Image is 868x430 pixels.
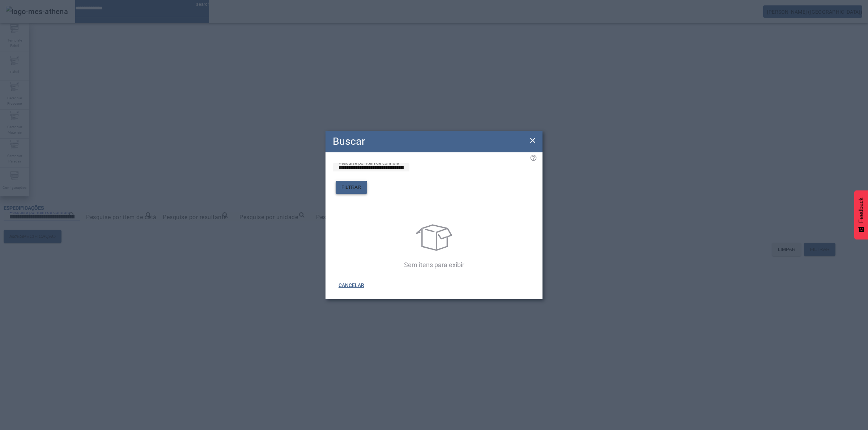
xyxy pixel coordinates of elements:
[854,190,868,239] button: Feedback - Mostrar pesquisa
[333,279,370,292] button: CANCELAR
[333,134,365,149] h2: Buscar
[336,181,367,194] button: FILTRAR
[341,184,361,191] span: FILTRAR
[335,260,533,270] p: Sem itens para exibir
[339,282,364,289] span: CANCELAR
[858,197,864,223] span: Feedback
[339,160,399,165] mat-label: Pesquise por item de controle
